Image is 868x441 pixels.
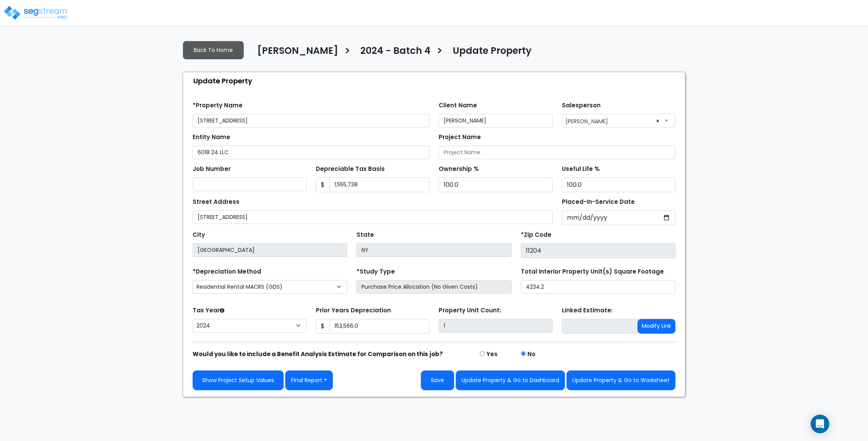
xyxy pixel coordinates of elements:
[193,146,429,159] input: Entity Name
[521,231,551,239] label: *Zip Code
[193,198,239,207] label: Street Address
[355,45,431,62] a: 2024 - Batch 4
[439,101,477,110] label: Client Name
[567,370,675,390] button: Update Property & Go to Worksheet
[193,210,553,224] input: Street Address
[193,267,261,276] label: *Depreciation Method
[439,146,675,159] input: Project Name
[316,319,330,334] span: $
[521,280,675,294] input: total square foot
[521,243,675,258] input: Zip Code
[193,370,284,390] a: Show Project Setup Values
[193,101,243,110] label: *Property Name
[811,415,829,433] div: Open Intercom Messenger
[344,45,351,60] h3: >
[329,319,430,334] input: 0.00
[187,72,685,89] div: Update Property
[521,267,664,276] label: Total Interior Property Unit(s) Square Footage
[316,177,330,192] span: $
[656,115,660,126] span: ×
[562,114,676,127] span: Asher Fried
[257,45,338,59] h4: [PERSON_NAME]
[329,177,430,192] input: 0.00
[183,41,244,59] a: Back To Home
[439,133,481,142] label: Project Name
[356,231,374,239] label: State
[193,165,231,174] label: Job Number
[316,306,391,315] label: Prior Years Depreciation
[316,165,385,174] label: Depreciable Tax Basis
[3,5,69,21] img: logo_pro_r.png
[447,45,532,62] a: Update Property
[562,114,675,127] span: Asher Fried
[562,165,600,174] label: Useful Life %
[562,101,601,110] label: Salesperson
[562,177,676,192] input: Depreciation
[453,45,532,59] h4: Update Property
[562,198,635,207] label: Placed-In-Service Date
[562,306,613,315] label: Linked Estimate:
[193,350,443,358] strong: Would you like to include a Benefit Analysis Estimate for Comparison on this job?
[439,114,553,127] input: Client Name
[439,306,501,315] label: Property Unit Count:
[439,165,479,174] label: Ownership %
[356,267,395,276] label: *Study Type
[285,370,333,390] button: Final Report
[421,370,454,390] button: Save
[456,370,565,390] button: Update Property & Go to Dashboard
[193,231,205,239] label: City
[193,306,224,315] label: Tax Year
[637,319,675,334] button: Modify Link
[193,114,429,127] input: Property Name
[436,45,443,60] h3: >
[251,45,338,62] a: [PERSON_NAME]
[486,350,498,359] label: Yes
[527,350,536,359] label: No
[439,319,553,332] input: Building Count
[439,177,553,192] input: Ownership
[360,45,431,59] h4: 2024 - Batch 4
[193,133,230,142] label: Entity Name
